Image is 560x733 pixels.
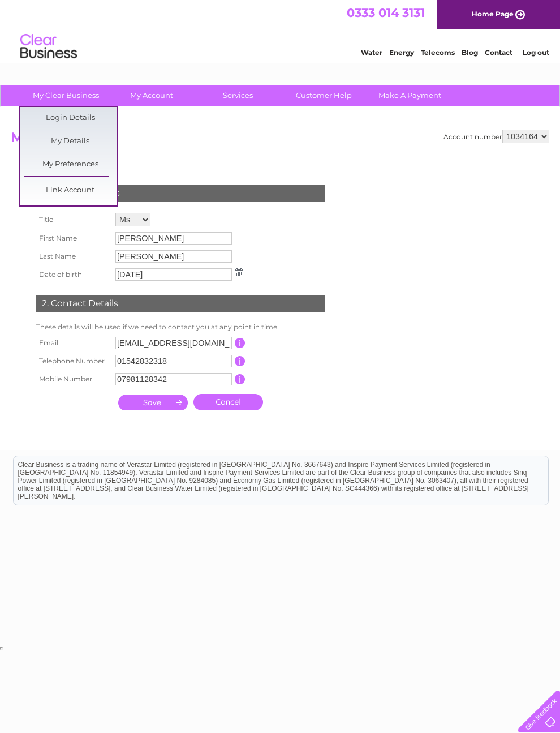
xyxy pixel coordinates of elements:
[235,356,245,366] input: Information
[36,185,325,202] div: 1. Personal Details
[33,210,113,229] th: Title
[462,48,478,57] a: Blog
[235,338,245,348] input: Information
[363,85,456,106] a: Make A Payment
[389,48,414,57] a: Energy
[277,85,371,106] a: Customer Help
[33,320,328,334] td: These details will be used if we need to contact you at any point in time.
[191,85,285,106] a: Services
[24,107,117,130] a: Login Details
[33,352,113,370] th: Telephone Number
[33,265,113,284] th: Date of birth
[485,48,512,57] a: Contact
[33,229,113,247] th: First Name
[105,85,199,106] a: My Account
[11,130,549,151] h2: My Details
[20,29,77,64] img: logo.png
[24,153,117,176] a: My Preferences
[421,48,455,57] a: Telecoms
[361,48,382,57] a: Water
[347,6,425,20] a: 0333 014 3131
[24,179,117,202] a: Link Account
[14,6,548,55] div: Clear Business is a trading name of Verastar Limited (registered in [GEOGRAPHIC_DATA] No. 3667643...
[118,395,188,410] input: Submit
[33,370,113,388] th: Mobile Number
[443,130,549,143] div: Account number
[235,268,243,277] img: ...
[193,394,263,410] a: Cancel
[19,85,113,106] a: My Clear Business
[33,334,113,352] th: Email
[24,130,117,153] a: My Details
[36,295,325,312] div: 2. Contact Details
[235,374,245,384] input: Information
[523,48,549,57] a: Log out
[33,247,113,265] th: Last Name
